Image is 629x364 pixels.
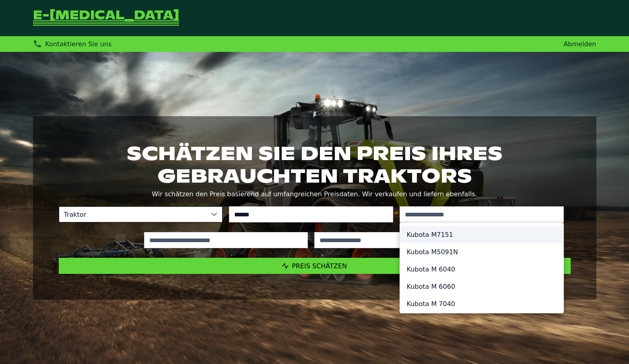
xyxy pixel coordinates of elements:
[400,295,563,313] li: Kubota M 7040
[400,278,563,295] li: Kubota M 6060
[33,10,179,27] a: Zurück zur Startseite
[59,189,571,200] p: Wir schätzen den Preis basierend auf umfangreichen Preisdaten. Wir verkaufen und liefern ebenfalls.
[400,243,563,261] li: Kubota M5091N
[59,142,571,187] h1: Schätzen Sie den Preis Ihres gebrauchten Traktors
[59,258,571,274] button: Preis schätzen
[400,261,563,278] li: Kubota M 6040
[33,39,112,49] div: Kontaktieren Sie uns
[59,207,206,222] span: Traktor
[400,313,563,330] li: Kubota M 8540
[400,226,563,243] li: Kubota M7151
[292,262,347,270] span: Preis schätzen
[563,40,596,48] a: Abmelden
[45,40,111,48] span: Kontaktieren Sie uns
